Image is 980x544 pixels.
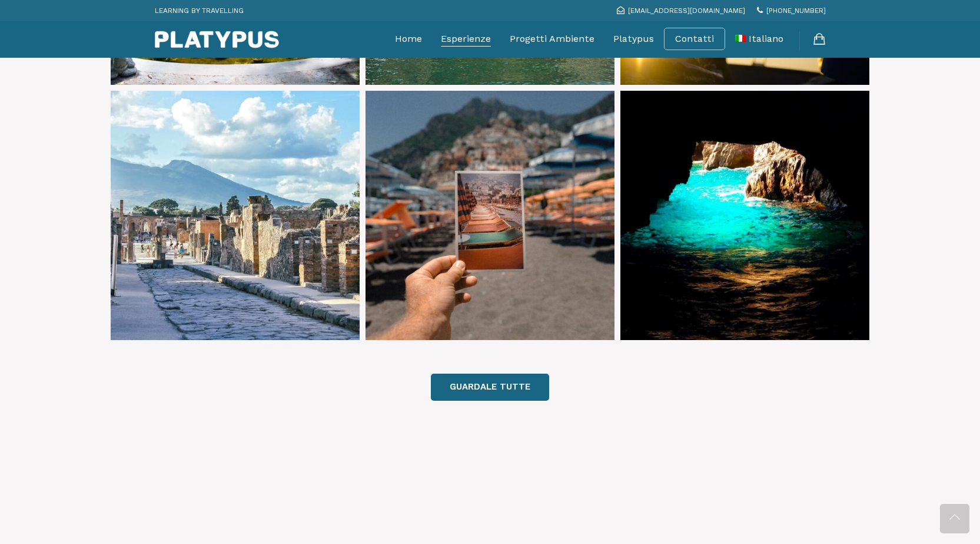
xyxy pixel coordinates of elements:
a: Home [395,24,422,54]
span: [PHONE_NUMBER] [766,6,826,15]
a: Esperienze [441,24,491,54]
span: Italiano [749,33,783,44]
a: GUARDALE TUTTE [431,374,549,400]
a: [PHONE_NUMBER] [757,6,826,15]
p: LEARNING BY TRAVELLING [155,3,244,18]
a: Platypus [613,24,654,54]
span: [EMAIL_ADDRESS][DOMAIN_NAME] [628,6,745,15]
img: Platypus [155,31,279,48]
a: Italiano [735,24,783,54]
a: Progetti Ambiente [510,24,594,54]
a: Contatti [675,33,714,45]
a: [EMAIL_ADDRESS][DOMAIN_NAME] [617,6,745,15]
